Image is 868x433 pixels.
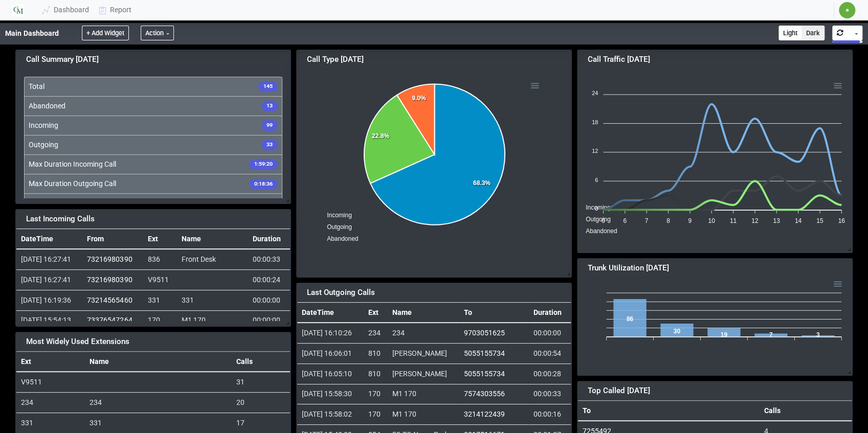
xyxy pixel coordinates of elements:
th: Name [177,229,249,249]
span: 145 [258,81,278,92]
td: 00:00:00 [529,323,571,343]
span: Abandoned [327,235,358,242]
button: Action [141,26,174,40]
th: To [578,400,760,421]
tspan: 13 [773,217,780,224]
th: Ext [364,302,388,323]
td: 170 [364,404,388,425]
div: Last Outgoing Calls [307,287,536,299]
td: 234 [16,393,85,413]
div: Call Type [DATE] [307,54,536,65]
a: 73216980390 [87,255,132,263]
td: 836 [143,249,177,269]
tspan: 12 [592,148,598,154]
th: To [459,302,529,323]
td: [PERSON_NAME] [388,363,459,384]
a: 7574303556 [464,390,505,398]
tspan: 16 [838,217,845,224]
tspan: 12 [751,217,759,224]
a: 73216980390 [87,276,132,284]
tspan: T9026(26.1) [660,344,694,351]
tspan: 40 [595,315,601,321]
td: M1 170 [177,310,249,331]
tspan: 80 [595,297,601,303]
tspan: 6 [595,176,598,183]
th: Ext [143,229,177,249]
tspan: 7 [645,217,649,224]
div: Menu [833,278,841,287]
span: 1:59:20 [249,159,278,170]
td: 331 [143,290,177,310]
span: [DATE] 00:56:10 [228,198,278,209]
tspan: 24 [592,90,598,96]
td: 00:00:00 [249,290,290,310]
td: [DATE] 16:27:41 [16,249,83,269]
span: Incoming [327,211,352,218]
span: Incoming [586,203,611,211]
div: Top Called [DATE] [588,385,816,397]
td: [DATE] 16:27:41 [16,270,83,290]
td: [DATE] 15:58:30 [297,384,364,404]
td: M1 170 [388,384,459,404]
th: DateTime [297,302,364,323]
tspan: 0 [602,217,605,224]
th: DateTime [16,229,83,249]
tspan: 10 [708,217,715,224]
li: Outgoing [24,135,282,155]
a: Dashboard [38,1,94,19]
a: Report [94,1,137,19]
td: 00:00:24 [249,270,290,290]
a: 5055155734 [464,349,505,357]
span: Outgoing [327,223,352,231]
div: Call Traffic [DATE] [588,54,816,65]
span: Outgoing [586,216,611,223]
tspan: 20 [595,324,601,330]
div: Last Incoming Calls [26,213,255,225]
tspan: 11 [730,217,737,224]
td: [DATE] 15:58:02 [297,404,364,425]
a: 3214122439 [464,410,505,418]
td: [PERSON_NAME] [388,344,459,364]
a: 5055155734 [464,370,505,378]
td: 331 [85,413,232,433]
td: [DATE] 16:19:36 [16,290,83,310]
td: [DATE] 16:10:26 [297,323,364,343]
td: V9511 [16,372,85,392]
td: 31 [232,372,290,392]
button: + Add Widget [82,26,129,40]
td: 234 [364,323,388,343]
td: 170 [364,384,388,404]
img: Logo [12,4,25,16]
td: Front Desk [177,249,249,269]
th: Calls [760,400,852,421]
tspan: T9025(25.3) [754,344,787,351]
a: 73376547264 [87,316,132,324]
tspan: 0 [598,332,601,338]
td: 20 [232,393,290,413]
tspan: 9 [688,217,692,224]
div: Menu [529,80,538,88]
li: Abandoned [24,96,282,116]
span: Abandoned [586,227,617,235]
tspan: 8 [666,217,670,224]
li: Max Duration Outgoing Call [24,174,282,194]
td: 17 [232,413,290,433]
td: 331 [177,290,249,310]
tspan: T9025(25.2) [707,344,740,351]
th: Name [388,302,459,323]
button: Light [778,26,802,40]
td: 234 [85,393,232,413]
td: 00:00:00 [249,310,290,331]
th: Duration [249,229,290,249]
td: [DATE] 16:05:10 [297,363,364,384]
td: M1 170 [388,404,459,425]
td: 00:00:28 [529,363,571,384]
td: 00:00:33 [529,384,571,404]
tspan: 18 [592,119,598,125]
th: Calls [232,351,290,372]
li: First Call [24,193,282,213]
span: 0:18:36 [249,179,278,190]
td: [DATE] 16:06:01 [297,344,364,364]
td: 331 [16,413,85,433]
